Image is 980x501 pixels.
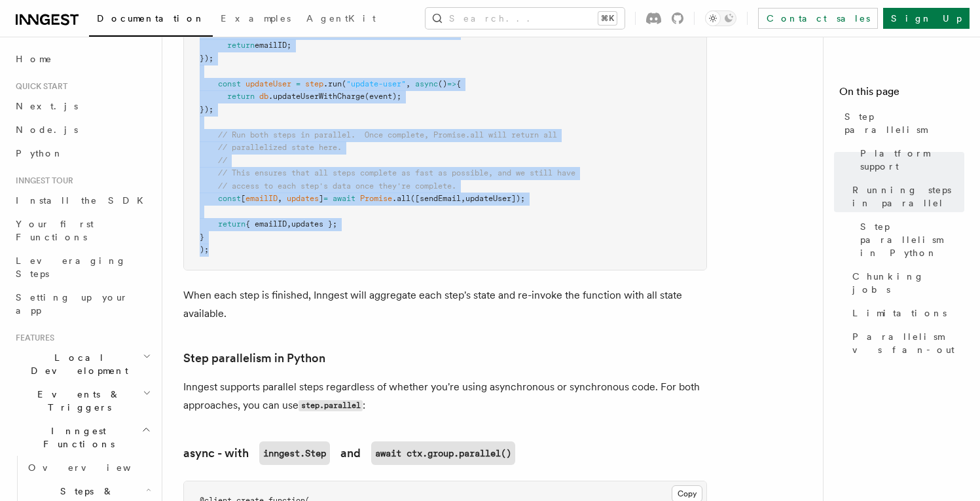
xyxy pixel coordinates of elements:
a: Sign Up [883,8,970,29]
span: db [259,92,268,101]
span: }); [200,105,213,114]
a: async - withinngest.Stepandawait ctx.group.parallel() [183,441,515,465]
span: } [200,232,204,242]
span: // [218,156,227,165]
span: Home [16,52,52,65]
span: , [278,194,282,203]
span: // Run both steps in parallel. Once complete, Promise.all will return all [218,130,557,139]
span: Step parallelism in Python [860,220,964,259]
span: return [227,41,255,50]
p: When each step is finished, Inngest will aggregate each step's state and re-invoke the function w... [183,286,707,323]
a: Next.js [10,94,154,118]
span: await [333,194,355,203]
span: Promise [360,194,392,203]
a: Install the SDK [10,189,154,212]
span: Python [16,148,64,158]
a: Your first Functions [10,212,154,249]
span: Inngest tour [10,176,73,186]
span: Inngest Functions [10,424,141,451]
span: Quick start [10,81,67,92]
button: Local Development [10,346,154,382]
span: Chunking jobs [852,270,964,296]
button: Inngest Functions [10,419,154,456]
button: Events & Triggers [10,382,154,419]
span: Examples [221,13,291,24]
span: , [406,79,410,88]
button: Toggle dark mode [705,10,736,26]
span: Your first Functions [16,219,94,242]
span: Next.js [16,101,78,111]
a: Platform support [855,141,964,178]
span: "update-user" [346,79,406,88]
a: Chunking jobs [847,265,964,301]
span: .updateUserWithCharge [268,92,365,101]
span: const [218,79,241,88]
span: [ [241,194,245,203]
span: Events & Triggers [10,388,143,414]
span: updates [287,194,319,203]
h4: On this page [839,84,964,105]
span: ( [342,79,346,88]
a: Python [10,141,154,165]
button: Search...⌘K [426,8,625,29]
a: Node.js [10,118,154,141]
span: emailID [245,194,278,203]
span: Step parallelism [844,110,964,136]
span: () [438,79,447,88]
span: = [323,194,328,203]
span: // This ensures that all steps complete as fast as possible, and we still have [218,168,575,177]
span: .all [392,194,410,203]
span: , [287,219,291,229]
span: step [305,79,323,88]
a: Running steps in parallel [847,178,964,215]
span: return [218,219,245,229]
span: Local Development [10,351,143,377]
span: { [456,79,461,88]
a: Documentation [89,4,213,37]
a: Step parallelism in Python [183,349,325,367]
span: (event); [365,92,401,101]
span: Node.js [16,124,78,135]
span: Running steps in parallel [852,183,964,210]
span: Documentation [97,13,205,24]
code: await ctx.group.parallel() [371,441,515,465]
span: => [447,79,456,88]
span: Setting up your app [16,292,128,316]
span: async [415,79,438,88]
a: Parallelism vs fan-out [847,325,964,362]
a: AgentKit [299,4,384,35]
span: { emailID [245,219,287,229]
a: Home [10,47,154,71]
a: Overview [23,456,154,479]
span: updateUser]); [465,194,525,203]
a: Leveraging Steps [10,249,154,286]
span: AgentKit [306,13,376,24]
span: Limitations [852,306,947,320]
span: ([sendEmail [410,194,461,203]
a: Step parallelism [839,105,964,141]
span: Leveraging Steps [16,255,126,279]
span: }); [200,54,213,63]
span: emailID; [255,41,291,50]
span: , [461,194,465,203]
span: Parallelism vs fan-out [852,330,964,356]
span: Overview [28,462,163,473]
a: Step parallelism in Python [855,215,964,265]
a: Examples [213,4,299,35]
span: Platform support [860,147,964,173]
kbd: ⌘K [598,12,617,25]
a: Setting up your app [10,286,154,322]
span: = [296,79,300,88]
span: updates }; [291,219,337,229]
span: // parallelized state here. [218,143,342,152]
span: .run [323,79,342,88]
span: // access to each step's data once they're complete. [218,181,456,191]
a: Contact sales [758,8,878,29]
span: Features [10,333,54,343]
span: Install the SDK [16,195,151,206]
span: const [218,194,241,203]
code: inngest.Step [259,441,330,465]
p: Inngest supports parallel steps regardless of whether you're using asynchronous or synchronous co... [183,378,707,415]
span: updateUser [245,79,291,88]
a: Limitations [847,301,964,325]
